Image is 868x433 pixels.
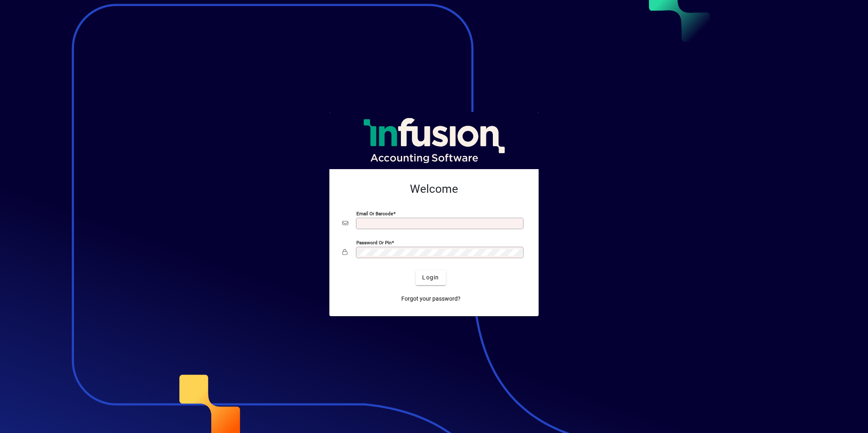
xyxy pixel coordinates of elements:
span: Forgot your password? [401,295,461,303]
a: Forgot your password? [398,292,464,306]
mat-label: Email or Barcode [356,210,393,216]
button: Login [416,270,445,285]
h2: Welcome [342,182,526,196]
mat-label: Password or Pin [356,239,391,245]
span: Login [422,273,439,282]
